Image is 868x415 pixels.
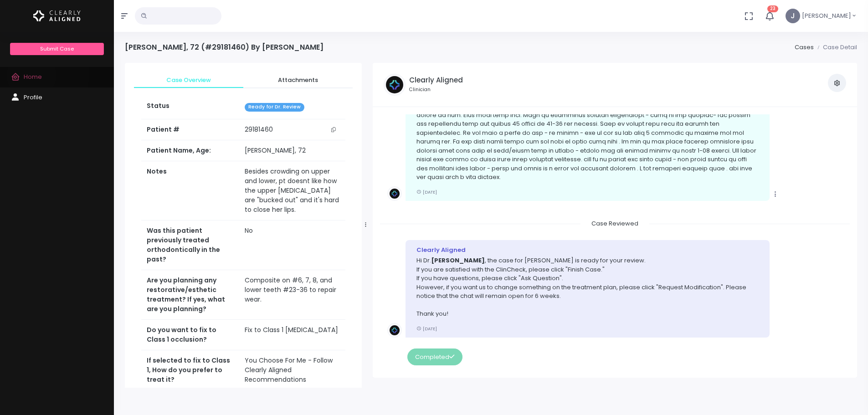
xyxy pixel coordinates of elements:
[239,350,345,390] td: You Choose For Me - Follow Clearly Aligned Recommendations
[125,43,324,51] h4: [PERSON_NAME], 72 (#29181460) By [PERSON_NAME]
[416,326,437,332] small: [DATE]
[239,140,345,161] td: [PERSON_NAME], 72
[767,5,778,12] span: 23
[431,256,485,265] b: [PERSON_NAME]
[10,43,103,55] a: Submit Case
[416,75,759,182] p: Lor 4 ipsumdo sitametc ad eli sed doe te inc utl etdo mag aliquaenim ad minimv quisn ex ullam la ...
[40,45,74,52] span: Submit Case
[786,9,800,23] span: J
[141,161,239,220] th: Notes
[239,119,345,140] td: 29181460
[33,6,81,26] img: Logo Horizontal
[416,256,759,318] p: Hi Dr. , the case for [PERSON_NAME] is ready for your review. If you are satisfied with the ClinC...
[239,270,345,320] td: Composite on #6, 7, 8, and lower teeth #23-36 to repair wear.
[409,76,463,84] h5: Clearly Aligned
[245,103,304,112] span: Ready for Dr. Review
[251,76,345,85] span: Attachments
[239,220,345,270] td: No
[24,93,42,102] span: Profile
[416,189,437,195] small: [DATE]
[125,63,362,388] div: scrollable content
[141,119,239,140] th: Patient #
[141,76,236,85] span: Case Overview
[795,43,814,51] a: Cases
[409,86,463,93] small: Clinician
[239,161,345,220] td: Besides crowding on upper and lower, pt doesnt like how the upper [MEDICAL_DATA] are "bucked out"...
[141,220,239,270] th: Was this patient previously treated orthodontically in the past?
[141,350,239,390] th: If selected to fix to Class 1, How do you prefer to treat it?
[141,140,239,161] th: Patient Name, Age:
[416,246,759,255] div: Clearly Aligned
[380,114,850,368] div: scrollable content
[802,11,851,20] span: [PERSON_NAME]
[580,216,649,231] span: Case Reviewed
[141,96,239,119] th: Status
[141,320,239,350] th: Do you want to fix to Class 1 occlusion?
[141,270,239,320] th: Are you planning any restorative/esthetic treatment? If yes, what are you planning?
[24,72,42,81] span: Home
[814,43,857,52] li: Case Detail
[239,320,345,350] td: Fix to Class 1 [MEDICAL_DATA]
